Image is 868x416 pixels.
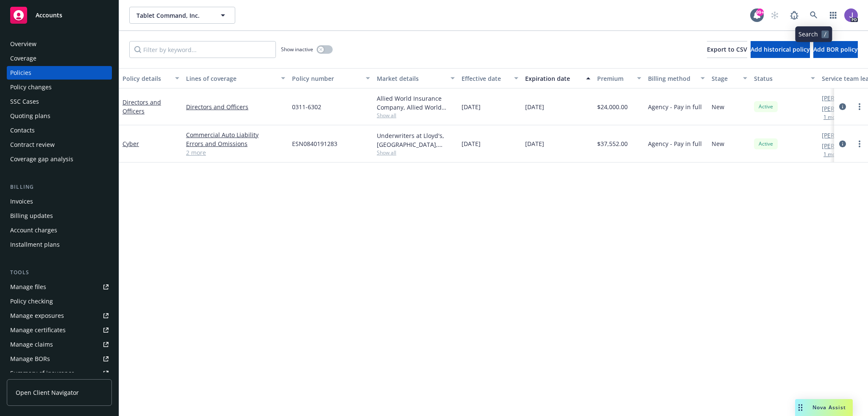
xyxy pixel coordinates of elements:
[812,404,846,411] span: Nova Assist
[10,366,75,380] div: Summary of insurance
[7,338,112,351] a: Manage claims
[292,139,337,148] span: ESN0840191283
[754,74,806,83] div: Status
[186,148,285,157] a: 2 more
[7,183,112,191] div: Billing
[10,323,66,337] div: Manage certificates
[825,7,842,24] a: Switch app
[10,37,36,51] div: Overview
[186,102,285,111] a: Directors and Officers
[7,223,112,237] a: Account charges
[7,366,112,380] a: Summary of insurance
[122,74,170,83] div: Policy details
[7,109,112,123] a: Quoting plans
[10,95,39,108] div: SSC Cases
[10,338,53,351] div: Manage claims
[597,74,632,83] div: Premium
[522,68,594,88] button: Expiration date
[10,152,73,166] div: Coverage gap analysis
[122,98,161,115] a: Directors and Officers
[7,3,112,27] a: Accounts
[183,68,289,88] button: Lines of coverage
[597,139,628,148] span: $37,552.00
[7,37,112,51] a: Overview
[795,399,853,416] button: Nova Assist
[10,52,36,65] div: Coverage
[122,140,139,148] a: Cyber
[7,80,112,94] a: Policy changes
[757,140,774,148] span: Active
[373,68,458,88] button: Market details
[10,295,53,308] div: Policy checking
[129,41,276,58] input: Filter by keyword...
[7,268,112,277] div: Tools
[462,139,481,148] span: [DATE]
[837,102,848,112] a: circleInformation
[7,352,112,366] a: Manage BORs
[7,309,112,322] a: Manage exposures
[10,124,35,137] div: Contacts
[10,209,53,223] div: Billing updates
[805,7,822,24] a: Search
[837,139,848,149] a: circleInformation
[7,209,112,223] a: Billing updates
[458,68,522,88] button: Effective date
[7,295,112,308] a: Policy checking
[292,74,361,83] div: Policy number
[648,74,696,83] div: Billing method
[7,323,112,337] a: Manage certificates
[7,52,112,65] a: Coverage
[707,45,747,53] span: Export to CSV
[10,195,33,208] div: Invoices
[16,388,79,397] span: Open Client Navigator
[186,130,285,139] a: Commercial Auto Liability
[525,102,544,111] span: [DATE]
[10,138,55,152] div: Contract review
[129,7,235,24] button: Tablet Command, Inc.
[594,68,645,88] button: Premium
[292,102,321,111] span: 0311-6302
[10,80,52,94] div: Policy changes
[648,102,702,111] span: Agency - Pay in full
[645,68,708,88] button: Billing method
[756,8,764,16] div: 99+
[707,41,747,58] button: Export to CSV
[823,152,840,157] button: 1 more
[708,68,751,88] button: Stage
[377,112,455,119] span: Show all
[462,74,509,83] div: Effective date
[823,115,840,120] button: 1 more
[186,139,285,148] a: Errors and Omissions
[795,399,806,416] div: Drag to move
[7,66,112,80] a: Policies
[854,102,865,112] a: more
[766,7,783,24] a: Start snowing
[813,45,858,53] span: Add BOR policy
[712,102,724,111] span: New
[597,102,628,111] span: $24,000.00
[757,103,774,110] span: Active
[7,152,112,166] a: Coverage gap analysis
[648,139,702,148] span: Agency - Pay in full
[813,41,858,58] button: Add BOR policy
[119,68,183,88] button: Policy details
[377,94,455,112] div: Allied World Insurance Company, Allied World Assurance Company (AWAC), RT Specialty Insurance Ser...
[7,138,112,152] a: Contract review
[786,7,803,24] a: Report a Bug
[7,195,112,208] a: Invoices
[281,46,313,53] span: Show inactive
[377,149,455,156] span: Show all
[289,68,373,88] button: Policy number
[751,41,810,58] button: Add historical policy
[712,74,738,83] div: Stage
[844,8,858,22] img: photo
[10,309,64,322] div: Manage exposures
[10,238,60,251] div: Installment plans
[136,11,210,20] span: Tablet Command, Inc.
[751,68,818,88] button: Status
[7,280,112,294] a: Manage files
[7,95,112,108] a: SSC Cases
[10,223,57,237] div: Account charges
[186,74,276,83] div: Lines of coverage
[36,12,62,19] span: Accounts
